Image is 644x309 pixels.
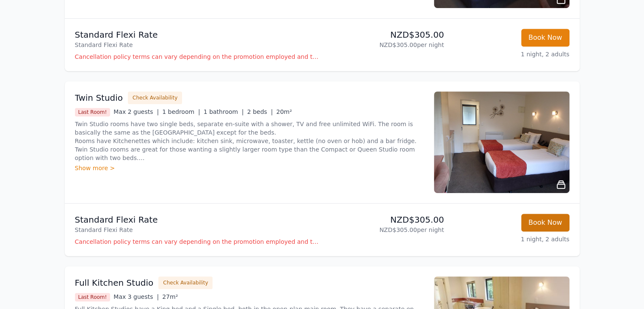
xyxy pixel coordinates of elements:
[75,293,111,301] span: Last Room!
[75,120,424,162] p: Twin Studio rooms have two single beds, separate en-suite with a shower, TV and free unlimited Wi...
[451,235,569,243] p: 1 night, 2 adults
[326,226,444,234] p: NZD$305.00 per night
[128,91,182,104] button: Check Availability
[75,237,319,246] p: Cancellation policy terms can vary depending on the promotion employed and the time of stay of th...
[75,214,319,226] p: Standard Flexi Rate
[247,108,273,115] span: 2 beds |
[158,276,213,289] button: Check Availability
[326,41,444,49] p: NZD$305.00 per night
[75,52,319,61] p: Cancellation policy terms can vary depending on the promotion employed and the time of stay of th...
[162,108,200,115] span: 1 bedroom |
[204,108,244,115] span: 1 bathroom |
[521,214,569,232] button: Book Now
[75,29,319,41] p: Standard Flexi Rate
[75,92,123,104] h3: Twin Studio
[276,108,292,115] span: 20m²
[326,29,444,41] p: NZD$305.00
[75,164,424,172] div: Show more >
[75,277,154,289] h3: Full Kitchen Studio
[451,50,569,58] p: 1 night, 2 adults
[113,108,159,115] span: Max 2 guests |
[521,29,569,47] button: Book Now
[75,108,111,116] span: Last Room!
[75,226,319,234] p: Standard Flexi Rate
[75,41,319,49] p: Standard Flexi Rate
[326,214,444,226] p: NZD$305.00
[113,293,159,300] span: Max 3 guests |
[162,293,178,300] span: 27m²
